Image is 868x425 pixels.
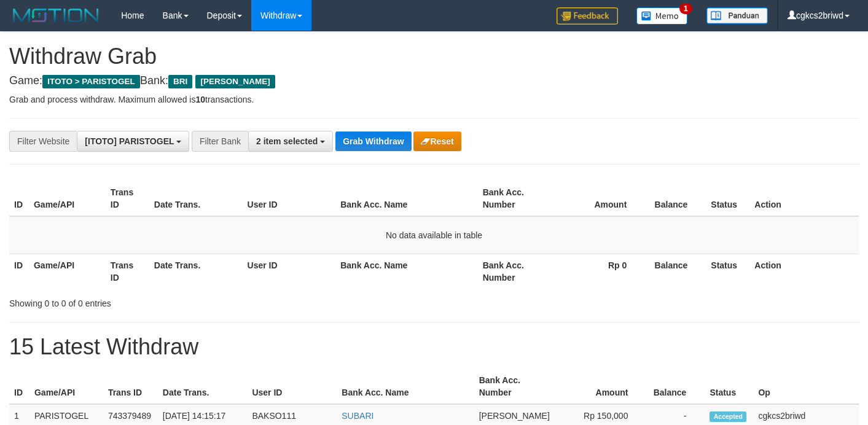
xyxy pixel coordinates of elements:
th: Balance [646,369,705,404]
img: MOTION_logo.png [9,6,103,25]
img: Button%20Memo.svg [636,7,688,25]
th: Date Trans. [158,369,248,404]
th: ID [9,369,29,404]
strong: 10 [195,95,205,104]
th: Balance [645,181,706,216]
th: Game/API [29,254,106,289]
img: Feedback.jpg [557,7,618,25]
th: Status [705,369,753,404]
span: [ITOTO] PARISTOGEL [85,136,174,146]
th: ID [9,181,29,216]
td: No data available in table [9,216,859,254]
a: SUBARI [342,411,373,421]
th: Game/API [29,369,103,404]
th: Op [753,369,859,404]
h1: Withdraw Grab [9,44,859,69]
th: User ID [247,369,337,404]
button: 2 item selected [248,131,333,152]
span: [PERSON_NAME] [195,75,275,88]
th: Game/API [29,181,106,216]
th: ID [9,254,29,289]
button: [ITOTO] PARISTOGEL [77,131,189,152]
th: User ID [243,254,336,289]
div: Filter Website [9,131,77,152]
button: Reset [413,131,461,151]
th: Bank Acc. Number [478,254,555,289]
th: Status [706,254,749,289]
th: Bank Acc. Name [335,181,477,216]
th: Bank Acc. Number [478,181,555,216]
th: Rp 0 [555,254,646,289]
th: Bank Acc. Number [474,369,559,404]
span: 1 [679,3,692,14]
span: 2 item selected [256,136,318,146]
th: User ID [243,181,336,216]
th: Trans ID [106,181,149,216]
button: Grab Withdraw [335,131,411,151]
th: Trans ID [103,369,158,404]
th: Balance [645,254,706,289]
h4: Game: Bank: [9,75,859,87]
th: Action [749,254,859,289]
th: Date Trans. [149,254,243,289]
th: Date Trans. [149,181,243,216]
div: Filter Bank [192,131,248,152]
th: Bank Acc. Name [337,369,474,404]
span: [PERSON_NAME] [479,411,550,421]
th: Status [706,181,749,216]
p: Grab and process withdraw. Maximum allowed is transactions. [9,93,859,106]
th: Action [749,181,859,216]
h1: 15 Latest Withdraw [9,335,859,359]
span: ITOTO > PARISTOGEL [42,75,140,88]
img: panduan.png [706,7,768,24]
span: BRI [168,75,192,88]
th: Amount [555,181,646,216]
th: Amount [559,369,647,404]
th: Trans ID [106,254,149,289]
div: Showing 0 to 0 of 0 entries [9,292,353,310]
span: Accepted [710,411,746,422]
th: Bank Acc. Name [335,254,477,289]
